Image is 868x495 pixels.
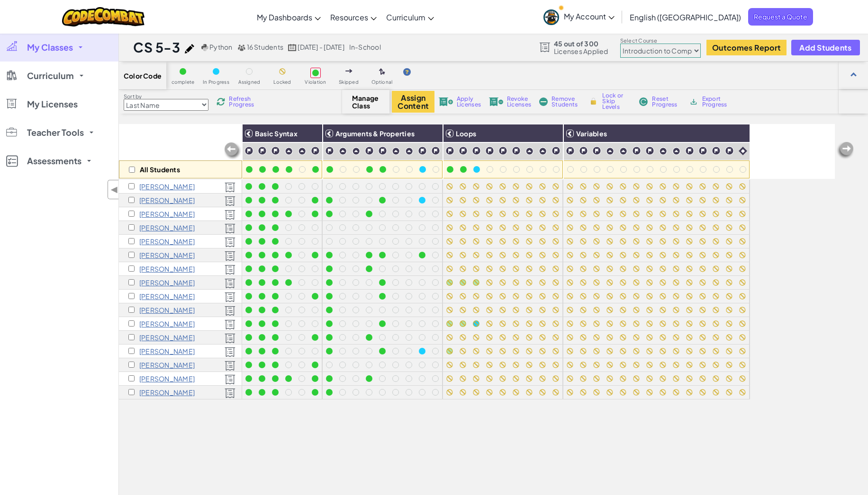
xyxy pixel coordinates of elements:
span: Lock or Skip Levels [602,93,630,110]
img: IconLock.svg [588,97,598,106]
span: Revoke Licenses [507,96,531,107]
img: Licensed [225,223,235,234]
img: IconPracticeLevel.svg [619,147,627,155]
img: IconPracticeLevel.svg [672,147,680,155]
span: Python [209,43,232,51]
img: IconChallengeLevel.svg [566,146,575,155]
span: 45 out of 300 [554,40,608,47]
img: IconPracticeLevel.svg [392,147,400,155]
span: English ([GEOGRAPHIC_DATA]) [630,12,741,22]
img: IconSkippedLevel.svg [345,69,353,73]
p: William Coker [139,224,195,231]
span: Licenses Applied [554,47,608,55]
span: My Dashboards [257,12,312,22]
img: IconReset.svg [639,97,648,106]
h1: CS 5-3 [133,38,180,56]
span: [DATE] - [DATE] [298,43,344,51]
span: Remove Students [552,96,580,107]
img: IconChallengeLevel.svg [325,146,334,155]
img: IconReload.svg [217,97,225,106]
img: Licensed [225,210,235,220]
img: python.png [201,44,208,51]
img: IconChallengeLevel.svg [552,146,561,155]
a: Resources [325,4,381,30]
img: IconChallengeLevel.svg [244,146,253,155]
span: Variables [576,129,607,138]
p: Caleb Baggett [139,183,195,190]
img: IconArchive.svg [689,97,698,106]
img: IconChallengeLevel.svg [472,146,481,155]
img: IconChallengeLevel.svg [645,146,654,155]
span: Basic Syntax [255,129,298,138]
img: IconChallengeLevel.svg [685,146,694,155]
img: Licensed [225,278,235,289]
img: Arrow_Left_Inactive.png [836,141,855,160]
span: Request a Quote [748,8,813,26]
img: IconChallengeLevel.svg [579,146,588,155]
img: IconPracticeLevel.svg [352,147,360,155]
img: IconChallengeLevel.svg [725,146,734,155]
img: avatar [543,9,559,25]
span: In Progress [203,80,229,85]
img: IconPracticeLevel.svg [285,147,293,155]
p: Will Berry [139,196,195,204]
img: Licensed [225,347,235,357]
span: Color Code [124,72,162,80]
img: iconPencil.svg [185,44,194,53]
img: Licensed [225,388,235,398]
span: Reset Progress [652,96,680,107]
img: IconChallengeLevel.svg [271,146,280,155]
p: Henry Sherrard [139,375,195,382]
img: Licensed [225,306,235,316]
img: IconChallengeLevel.svg [378,146,387,155]
img: IconChallengeLevel.svg [311,146,320,155]
img: IconPracticeLevel.svg [339,147,347,155]
button: Add Students [791,40,859,55]
img: IconChallengeLevel.svg [431,146,440,155]
span: Optional [371,80,393,85]
a: My Account [539,2,619,32]
img: IconChallengeLevel.svg [512,146,521,155]
img: IconChallengeLevel.svg [485,146,494,155]
img: CodeCombat logo [62,7,145,27]
img: Licensed [225,292,235,302]
span: Arguments & Properties [335,129,415,138]
img: IconChallengeLevel.svg [632,146,641,155]
img: IconHint.svg [403,68,411,76]
p: Jerry Cao [139,210,195,218]
span: Loops [456,129,476,138]
img: MultipleUsers.png [237,44,246,51]
img: IconRemoveStudents.svg [539,97,548,106]
span: Assessments [27,157,81,165]
p: Rhett Renkes [139,347,195,355]
img: Licensed [225,361,235,371]
img: Licensed [225,319,235,330]
img: IconChallengeLevel.svg [592,146,601,155]
img: Licensed [225,374,235,385]
img: Arrow_Left_Inactive.png [223,141,242,160]
p: Dylan Desai [139,238,195,245]
img: Licensed [225,237,235,247]
img: Licensed [225,265,235,275]
img: Licensed [225,196,235,206]
span: Assigned [238,80,261,85]
span: My Account [564,11,615,21]
img: IconChallengeLevel.svg [698,146,707,155]
span: Export Progress [702,96,731,107]
img: IconChallengeLevel.svg [418,146,427,155]
span: Refresh Progress [229,96,258,107]
p: All Students [140,166,180,173]
span: Curriculum [386,12,425,22]
span: Teacher Tools [27,128,84,137]
img: IconPracticeLevel.svg [659,147,667,155]
img: IconPracticeLevel.svg [606,147,614,155]
img: IconPracticeLevel.svg [298,147,306,155]
button: Outcomes Report [706,40,787,55]
img: IconChallengeLevel.svg [459,146,468,155]
a: English ([GEOGRAPHIC_DATA]) [625,4,746,30]
img: IconChallengeLevel.svg [258,146,267,155]
a: My Dashboards [252,4,325,30]
img: IconLicenseApply.svg [439,97,453,106]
